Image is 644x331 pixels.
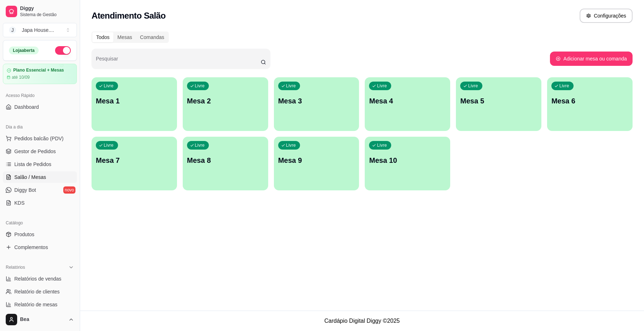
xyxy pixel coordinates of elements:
[460,96,537,106] p: Mesa 5
[3,146,77,157] a: Gestor de Pedidos
[92,137,177,190] button: LivreMesa 7
[55,46,71,55] button: Alterar Status
[547,77,633,131] button: LivreMesa 6
[365,137,450,190] button: LivreMesa 10
[377,142,387,148] p: Livre
[13,68,64,73] article: Plano Essencial + Mesas
[365,77,450,131] button: LivreMesa 4
[3,23,77,37] button: Select a team
[14,103,39,111] span: Dashboard
[14,199,25,206] span: KDS
[14,161,51,168] span: Lista de Pedidos
[3,121,77,133] div: Dia a dia
[3,159,77,170] a: Lista de Pedidos
[92,10,166,21] h2: Atendimento Salão
[104,83,114,89] p: Livre
[274,77,359,131] button: LivreMesa 3
[559,83,569,89] p: Livre
[187,155,264,165] p: Mesa 8
[286,142,296,148] p: Livre
[104,142,114,148] p: Livre
[14,148,56,155] span: Gestor de Pedidos
[92,32,113,42] div: Todos
[580,9,633,23] button: Configurações
[468,83,478,89] p: Livre
[14,135,64,142] span: Pedidos balcão (PDV)
[3,286,77,297] a: Relatório de clientes
[3,171,77,183] a: Salão / Mesas
[12,74,30,80] article: até 10/09
[14,288,60,295] span: Relatório de clientes
[14,301,58,308] span: Relatório de mesas
[80,311,644,331] footer: Cardápio Digital Diggy © 2025
[6,264,25,270] span: Relatórios
[3,101,77,113] a: Dashboard
[92,77,177,131] button: LivreMesa 1
[20,316,65,323] span: Bea
[20,5,74,12] span: Diggy
[96,58,261,65] input: Pesquisar
[195,142,205,148] p: Livre
[278,96,355,106] p: Mesa 3
[3,184,77,196] a: Diggy Botnovo
[3,197,77,209] a: KDS
[22,26,54,34] div: Japa House. ...
[183,77,268,131] button: LivreMesa 2
[3,217,77,229] div: Catálogo
[14,244,48,251] span: Complementos
[369,96,446,106] p: Mesa 4
[3,90,77,101] div: Acesso Rápido
[9,47,39,54] div: Loja aberta
[195,83,205,89] p: Livre
[96,96,173,106] p: Mesa 1
[20,12,74,18] span: Sistema de Gestão
[3,299,77,310] a: Relatório de mesas
[3,311,77,328] button: Bea
[9,26,16,34] span: J
[377,83,387,89] p: Livre
[136,32,168,42] div: Comandas
[3,64,77,84] a: Plano Essencial + Mesasaté 10/09
[3,242,77,253] a: Complementos
[456,77,541,131] button: LivreMesa 5
[3,133,77,144] button: Pedidos balcão (PDV)
[14,231,34,238] span: Produtos
[274,137,359,190] button: LivreMesa 9
[278,155,355,165] p: Mesa 9
[3,3,77,20] a: DiggySistema de Gestão
[113,32,136,42] div: Mesas
[550,52,633,66] button: Adicionar mesa ou comanda
[183,137,268,190] button: LivreMesa 8
[369,155,446,165] p: Mesa 10
[3,229,77,240] a: Produtos
[14,174,46,181] span: Salão / Mesas
[187,96,264,106] p: Mesa 2
[551,96,628,106] p: Mesa 6
[14,186,36,194] span: Diggy Bot
[14,275,62,282] span: Relatórios de vendas
[96,155,173,165] p: Mesa 7
[3,273,77,284] a: Relatórios de vendas
[286,83,296,89] p: Livre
